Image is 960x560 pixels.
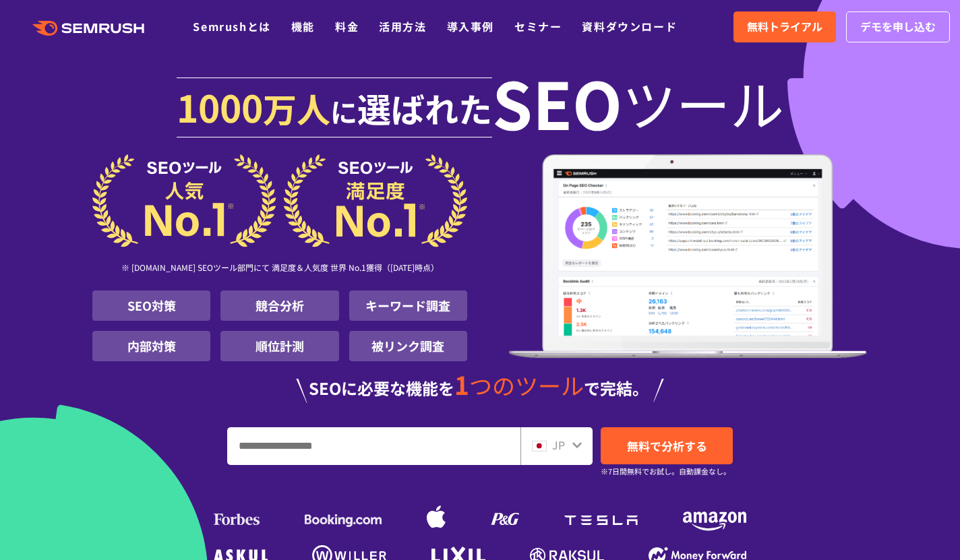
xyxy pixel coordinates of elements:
a: 機能 [291,18,315,34]
span: 1 [454,366,469,402]
li: SEO対策 [92,290,210,321]
a: 資料ダウンロード [582,18,677,34]
div: ※ [DOMAIN_NAME] SEOツール部門にて 満足度＆人気度 世界 No.1獲得（[DATE]時点） [92,247,467,290]
span: 選ばれた [357,84,492,132]
a: 無料トライアル [733,11,836,42]
div: SEOに必要な機能を [92,372,868,403]
li: 内部対策 [92,331,210,361]
small: ※7日間無料でお試し。自動課金なし。 [601,465,731,478]
li: 競合分析 [220,290,338,321]
a: Semrushとは [193,18,270,34]
span: つのツール [469,369,584,402]
li: 順位計測 [220,331,338,361]
a: 導入事例 [447,18,494,34]
span: に [330,92,357,131]
a: デモを申し込む [846,11,950,42]
span: 無料で分析する [627,437,707,454]
a: 無料で分析する [601,427,733,464]
span: で完結。 [584,376,649,400]
a: セミナー [514,18,562,34]
span: デモを申し込む [860,18,936,36]
span: SEO [492,75,622,129]
li: キーワード調査 [349,290,467,321]
span: ツール [622,75,784,129]
a: 活用方法 [379,18,426,34]
li: 被リンク調査 [349,331,467,361]
span: 無料トライアル [747,18,822,36]
span: 万人 [263,84,330,132]
span: JP [552,437,565,453]
span: 1000 [177,80,263,133]
input: URL、キーワードを入力してください [228,428,520,464]
a: 料金 [335,18,359,34]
